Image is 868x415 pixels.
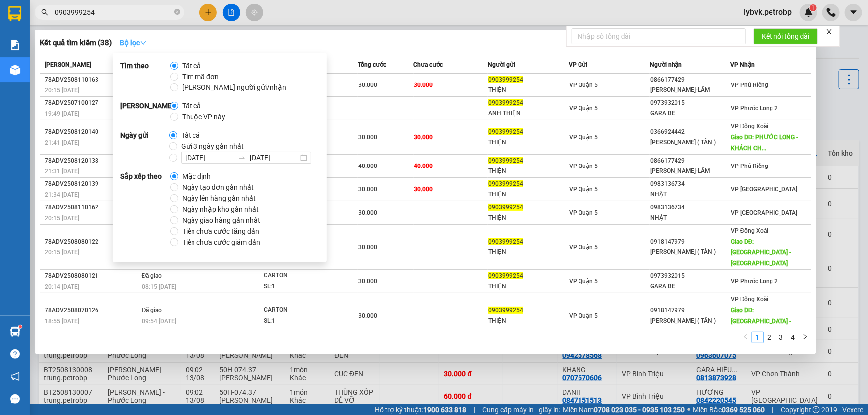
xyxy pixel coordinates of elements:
[8,6,21,21] img: logo-vxr
[650,281,730,292] div: GARA BE
[731,134,799,152] span: Giao DĐ: PHƯỚC LONG - KHÁCH CH...
[358,134,377,141] span: 30.000
[45,156,139,166] div: 78ADV2508120138
[488,108,568,119] div: ANH THIỆN
[570,209,598,216] span: VP Quận 5
[731,105,778,112] span: VP Phước Long 2
[358,278,377,285] span: 30.000
[650,179,730,189] div: 0983136734
[45,139,79,146] span: 21:41 [DATE]
[488,61,515,68] span: Người gửi
[45,283,79,290] span: 20:14 [DATE]
[142,307,162,314] span: Đã giao
[45,271,139,281] div: 78ADV2508080121
[45,75,139,85] div: 78ADV2508110163
[488,85,568,95] div: THIỆN
[174,8,180,17] span: close-circle
[488,180,523,187] span: 0903999254
[264,305,338,316] div: CARTON
[358,163,377,169] span: 40.000
[178,60,205,71] span: Tất cả
[488,213,568,223] div: THIỆN
[178,71,223,82] span: Tìm mã đơn
[45,87,79,94] span: 20:15 [DATE]
[10,327,20,337] img: warehouse-icon
[488,307,523,314] span: 0903999254
[414,163,433,169] span: 40.000
[731,82,768,88] span: VP Phú Riềng
[572,28,746,44] input: Nhập số tổng đài
[358,209,377,216] span: 30.000
[414,186,433,193] span: 30.000
[178,193,260,204] span: Ngày lên hàng gần nhất
[740,332,752,343] li: Previous Page
[731,227,769,234] span: VP Đồng Xoài
[120,60,170,93] strong: Tìm theo
[570,278,598,285] span: VP Quận 5
[754,28,818,44] button: Kết nối tổng đài
[174,9,180,15] span: close-circle
[488,204,523,211] span: 0903999254
[731,163,768,169] span: VP Phú Riềng
[650,108,730,119] div: GARA BE
[178,215,264,226] span: Ngày giao hàng gần nhất
[19,325,22,328] sup: 1
[142,283,176,290] span: 08:15 [DATE]
[45,98,139,108] div: 78ADV2507100127
[142,272,162,279] span: Đã giao
[414,61,443,68] span: Chưa cước
[650,75,730,85] div: 0866177429
[414,134,433,141] span: 30.000
[264,270,338,281] div: CARTON
[764,332,775,343] li: 2
[650,237,730,247] div: 0918147979
[178,171,215,182] span: Mặc định
[45,179,139,189] div: 78ADV2508120139
[178,204,263,215] span: Ngày nhập kho gần nhất
[799,332,811,343] li: Next Page
[569,61,588,68] span: VP Gửi
[731,307,791,335] span: Giao DĐ: [GEOGRAPHIC_DATA] - [GEOGRAPHIC_DATA]
[488,272,523,279] span: 0903999254
[570,163,598,169] span: VP Quận 5
[650,213,730,223] div: NHẬT
[112,35,155,51] button: Bộ lọcdown
[10,372,20,381] span: notification
[178,237,264,248] span: Tiền chưa cước giảm dần
[570,312,598,319] span: VP Quận 5
[731,209,797,216] span: VP [GEOGRAPHIC_DATA]
[264,281,338,292] div: SL: 1
[764,332,775,343] a: 2
[120,39,147,47] strong: Bộ lọc
[41,9,48,16] span: search
[730,61,755,68] span: VP Nhận
[650,305,730,316] div: 0918147979
[740,332,752,343] button: left
[787,332,799,343] li: 4
[140,39,147,46] span: down
[650,98,730,108] div: 0973932015
[650,202,730,213] div: 0983136734
[775,332,787,343] li: 3
[752,332,764,343] li: 1
[45,168,79,175] span: 21:31 [DATE]
[650,316,730,326] div: [PERSON_NAME] ( TÂN )
[650,156,730,166] div: 0866177429
[45,202,139,213] div: 78ADV2508110162
[120,100,170,122] strong: [PERSON_NAME]
[488,316,568,326] div: THIỆN
[650,85,730,95] div: [PERSON_NAME]-LÂM
[45,305,139,316] div: 78ADV2508070126
[45,318,79,325] span: 18:55 [DATE]
[45,237,139,247] div: 78ADV2508080122
[414,82,433,88] span: 30.000
[731,186,797,193] span: VP [GEOGRAPHIC_DATA]
[45,110,79,117] span: 19:49 [DATE]
[650,61,682,68] span: Người nhận
[358,61,386,68] span: Tổng cước
[178,100,205,111] span: Tất cả
[177,130,204,141] span: Tất cả
[40,38,112,48] h3: Kết quả tìm kiếm ( 38 )
[45,127,139,137] div: 78ADV2508120140
[10,40,20,50] img: solution-icon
